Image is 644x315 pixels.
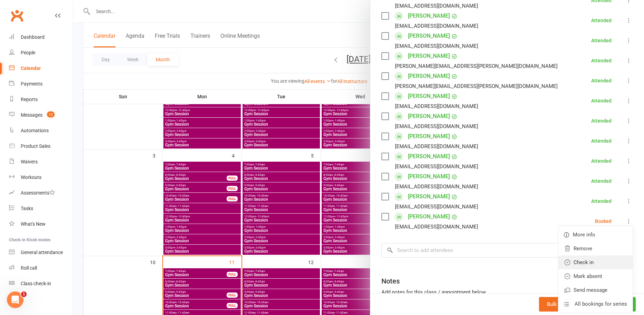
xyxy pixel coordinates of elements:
[395,82,558,91] div: [PERSON_NAME][EMAIL_ADDRESS][PERSON_NAME][DOMAIN_NAME]
[558,283,633,297] a: Send message
[591,199,612,204] div: Attended
[591,138,612,143] div: Attended
[395,42,478,51] div: [EMAIL_ADDRESS][DOMAIN_NAME]
[408,91,450,102] a: [PERSON_NAME]
[591,159,612,163] div: Attended
[7,291,23,308] iframe: Intercom live chat
[591,58,612,63] div: Attended
[573,231,595,239] span: More info
[9,170,73,185] a: Workouts
[395,122,478,131] div: [EMAIL_ADDRESS][DOMAIN_NAME]
[21,206,33,211] div: Tasks
[8,7,26,24] a: Clubworx
[9,123,73,138] a: Automations
[395,202,478,211] div: [EMAIL_ADDRESS][DOMAIN_NAME]
[21,97,38,102] div: Reports
[408,131,450,142] a: [PERSON_NAME]
[558,228,633,242] a: More info
[408,30,450,42] a: [PERSON_NAME]
[591,98,612,103] div: Attended
[381,276,400,286] div: Notes
[395,162,478,171] div: [EMAIL_ADDRESS][DOMAIN_NAME]
[395,142,478,151] div: [EMAIL_ADDRESS][DOMAIN_NAME]
[595,219,612,224] div: Booked
[21,281,51,286] div: Class check-in
[21,81,42,87] div: Payments
[9,107,73,123] a: Messages 12
[395,102,478,111] div: [EMAIL_ADDRESS][DOMAIN_NAME]
[9,154,73,170] a: Waivers
[575,300,627,308] span: All bookings for series
[21,221,46,227] div: What's New
[381,243,633,258] input: Search to add attendees
[9,276,73,291] a: Class kiosk mode
[21,143,50,149] div: Product Sales
[21,112,42,118] div: Messages
[539,297,599,312] button: Bulk add attendees
[21,50,35,55] div: People
[591,118,612,123] div: Attended
[21,250,63,255] div: General attendance
[395,182,478,191] div: [EMAIL_ADDRESS][DOMAIN_NAME]
[9,201,73,216] a: Tasks
[9,45,73,61] a: People
[408,71,450,82] a: [PERSON_NAME]
[558,269,633,283] a: Mark absent
[408,211,450,222] a: [PERSON_NAME]
[21,265,37,271] div: Roll call
[9,92,73,107] a: Reports
[381,288,633,296] div: Add notes for this class / appointment below
[21,128,49,133] div: Automations
[591,179,612,183] div: Attended
[9,260,73,276] a: Roll call
[9,76,73,92] a: Payments
[9,138,73,154] a: Product Sales
[558,255,633,269] a: Check in
[408,10,450,21] a: [PERSON_NAME]
[408,51,450,62] a: [PERSON_NAME]
[591,38,612,43] div: Attended
[591,18,612,23] div: Attended
[395,62,558,71] div: [PERSON_NAME][EMAIL_ADDRESS][PERSON_NAME][DOMAIN_NAME]
[408,151,450,162] a: [PERSON_NAME]
[591,78,612,83] div: Attended
[9,185,73,201] a: Assessments
[408,171,450,182] a: [PERSON_NAME]
[9,61,73,76] a: Calendar
[21,159,38,164] div: Waivers
[9,216,73,232] a: What's New
[558,242,633,255] a: Remove
[558,297,633,311] a: All bookings for series
[9,245,73,260] a: General attendance kiosk mode
[21,174,41,180] div: Workouts
[395,1,478,10] div: [EMAIL_ADDRESS][DOMAIN_NAME]
[395,21,478,30] div: [EMAIL_ADDRESS][DOMAIN_NAME]
[21,65,41,71] div: Calendar
[21,190,55,196] div: Assessments
[21,291,27,297] span: 1
[408,111,450,122] a: [PERSON_NAME]
[395,222,478,231] div: [EMAIL_ADDRESS][DOMAIN_NAME]
[47,111,55,117] span: 12
[21,34,45,40] div: Dashboard
[9,29,73,45] a: Dashboard
[408,191,450,202] a: [PERSON_NAME]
